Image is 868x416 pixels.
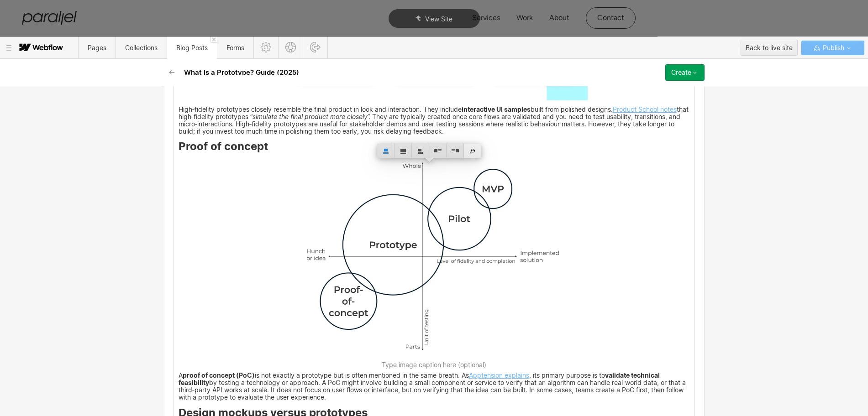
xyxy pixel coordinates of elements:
strong: proof of concept (PoC) [183,371,255,379]
em: simulate the final product more closely [253,113,368,120]
p: High‑fidelity prototypes closely resemble the final product in look and interaction. They include... [179,107,690,135]
span: Pages [88,44,106,52]
h2: What Is a Prototype? Guide (2025) [184,70,299,75]
div: Back to live site [746,41,793,55]
button: Back to live site [741,40,798,56]
a: Product School notes [613,105,677,113]
strong: validate technical feasibility [179,371,661,386]
p: A is not exactly a prototype but is often mentioned in the same breath. As , its primary purpose ... [179,373,690,401]
span: View Site [425,15,452,23]
a: Apptension explains [469,371,529,379]
strong: interactive UI samples [462,105,531,113]
figcaption: Type image caption here (optional) [281,361,588,369]
a: Close 'Blog Posts' tab [210,36,217,43]
strong: Proof of concept [179,140,268,153]
button: Publish [801,41,864,55]
button: Create [665,64,705,81]
span: Forms [226,44,244,52]
span: Blog Posts [176,44,208,52]
span: Publish [821,41,844,55]
div: Create [671,69,691,76]
span: Collections [125,44,158,52]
